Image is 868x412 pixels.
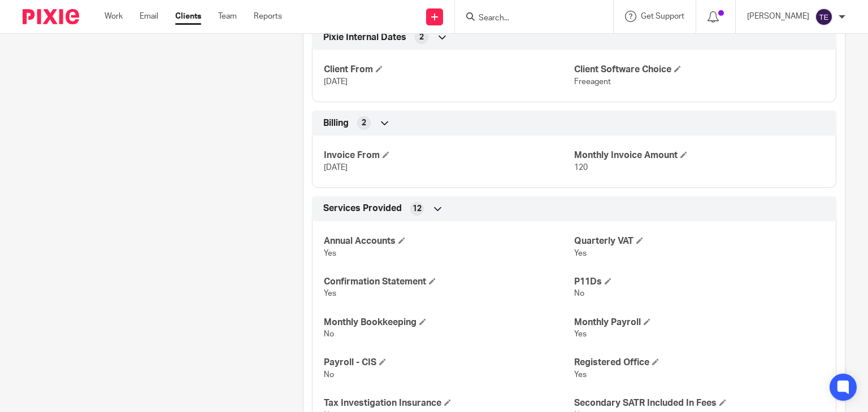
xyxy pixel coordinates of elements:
h4: Invoice From [324,150,574,161]
span: No [574,290,584,297]
span: No [324,371,334,379]
h4: Registered Office [574,357,824,369]
span: 120 [574,164,588,172]
span: Yes [574,371,587,379]
h4: Payroll - CIS [324,357,574,369]
span: No [324,330,334,338]
h4: P11Ds [574,276,824,288]
h4: Confirmation Statement [324,276,574,288]
h4: Quarterly VAT [574,235,824,247]
span: 2 [419,32,424,43]
span: 12 [413,203,422,214]
input: Search [478,14,579,24]
h4: Tax Investigation Insurance [324,397,574,409]
a: Work [105,11,123,22]
span: Services Provided [323,203,402,214]
span: Yes [324,249,336,257]
h4: Client Software Choice [574,64,824,76]
h4: Monthly Bookkeeping [324,317,574,328]
span: [DATE] [324,164,348,172]
span: [DATE] [324,78,348,86]
span: Yes [574,330,587,338]
span: Pixie Internal Dates [323,32,406,43]
img: svg%3E [815,8,833,26]
h4: Secondary SATR Included In Fees [574,397,824,409]
a: Clients [175,11,201,22]
h4: Monthly Invoice Amount [574,150,824,161]
span: 2 [362,117,366,129]
span: Yes [574,249,587,257]
span: Freeagent [574,78,611,86]
span: Get Support [641,12,684,20]
a: Reports [254,11,282,22]
h4: Monthly Payroll [574,317,824,328]
p: [PERSON_NAME] [747,11,809,22]
h4: Client From [324,64,574,76]
span: Yes [324,290,336,297]
img: Pixie [23,9,79,24]
a: Email [140,11,158,22]
h4: Annual Accounts [324,235,574,247]
a: Team [218,11,237,22]
span: Billing [323,117,349,129]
